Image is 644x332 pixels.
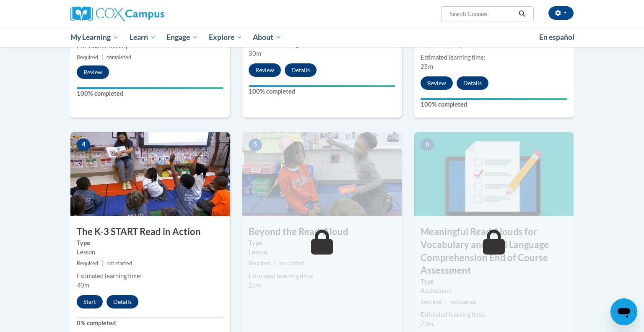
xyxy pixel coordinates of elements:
span: Explore [209,32,242,42]
span: Engage [166,32,198,42]
a: En español [534,29,580,46]
div: Your progress [421,98,567,100]
img: Cox Campus [70,6,164,21]
a: About [248,28,287,47]
button: Review [77,65,109,79]
div: Lesson [249,248,395,257]
span: 20m [421,320,433,327]
label: Type [77,238,223,248]
div: Your progress [249,85,395,87]
div: Estimated learning time: [77,272,223,281]
label: Type [421,277,567,286]
div: Estimated learning time: [249,272,395,281]
img: Course Image [242,132,402,216]
h3: Meaningful Read Alouds for Vocabulary and Oral Language Comprehension End of Course Assessment [414,225,574,277]
span: 30m [249,50,261,57]
button: Review [421,76,453,90]
span: Required [77,260,98,267]
span: Required [249,260,270,267]
span: not started [450,299,476,305]
span: Learn [130,32,156,42]
label: Type [249,238,395,248]
label: 100% completed [77,89,223,98]
button: Start [77,295,103,308]
h3: Beyond the Read-Aloud [242,225,402,238]
span: 6 [421,139,434,151]
span: | [273,260,275,267]
div: Lesson [77,248,223,257]
span: 40m [77,282,89,289]
span: 25m [249,282,261,289]
span: completed [106,54,131,60]
span: 25m [421,63,433,70]
img: Course Image [70,132,230,216]
button: Details [106,295,138,308]
a: Explore [203,28,248,47]
div: Assessment [421,286,567,295]
span: 5 [249,139,262,151]
a: Cox Campus [70,6,230,21]
span: Required [421,299,442,305]
span: My Learning [70,32,119,42]
label: 0% completed [77,319,223,328]
span: About [253,32,281,42]
span: En español [539,33,574,42]
a: Learn [124,28,161,47]
button: Details [285,63,317,77]
img: Course Image [414,132,574,216]
div: Estimated learning time: [421,53,567,62]
span: Required [421,42,442,48]
h3: The K-3 START Read in Action [70,225,230,238]
div: Main menu [58,28,586,47]
span: completed [450,42,475,48]
input: Search Courses [449,9,516,19]
a: My Learning [65,28,124,47]
span: | [445,42,447,48]
span: not started [278,260,304,267]
span: | [101,260,103,267]
div: Estimated learning time: [421,310,567,319]
button: Account Settings [548,6,574,20]
button: Review [249,63,281,77]
button: Details [457,76,488,90]
span: | [101,54,103,60]
label: 100% completed [249,87,395,96]
a: Engage [161,28,203,47]
div: Your progress [77,87,223,89]
span: Required [77,54,98,60]
span: 4 [77,139,90,151]
button: Search [516,9,528,19]
span: not started [106,260,132,267]
span: | [445,299,447,305]
iframe: Button to launch messaging window [610,298,637,325]
label: 100% completed [421,100,567,109]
